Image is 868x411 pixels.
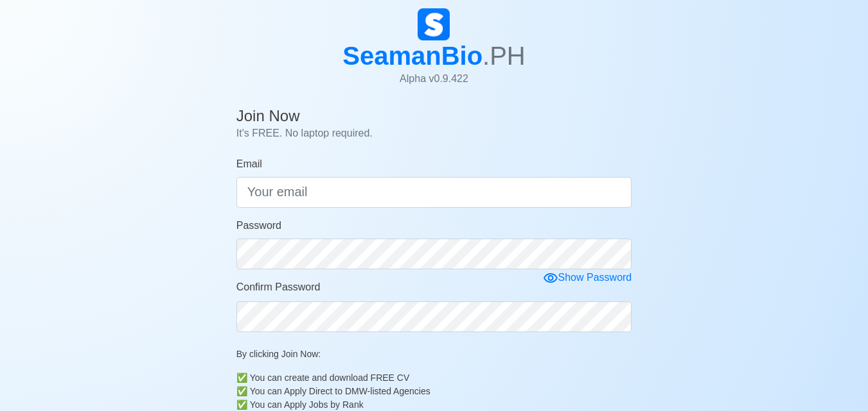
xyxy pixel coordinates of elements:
[236,348,632,361] p: By clicking Join Now:
[342,40,526,71] h1: SeamanBio
[236,385,247,398] b: ✅
[236,281,321,292] span: Confirm Password
[250,385,632,398] div: You can Apply Direct to DMW-listed Agencies
[418,8,450,40] img: Logo
[483,42,526,70] span: .PH
[342,71,526,87] p: Alpha v 0.9.422
[250,371,632,385] div: You can create and download FREE CV
[543,270,632,286] div: Show Password
[236,220,281,231] span: Password
[236,371,247,385] b: ✅
[236,177,632,208] input: Your email
[236,158,262,169] span: Email
[236,126,632,141] p: It's FREE. No laptop required.
[236,107,632,126] h4: Join Now
[342,8,526,97] a: SeamanBio.PHAlpha v0.9.422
